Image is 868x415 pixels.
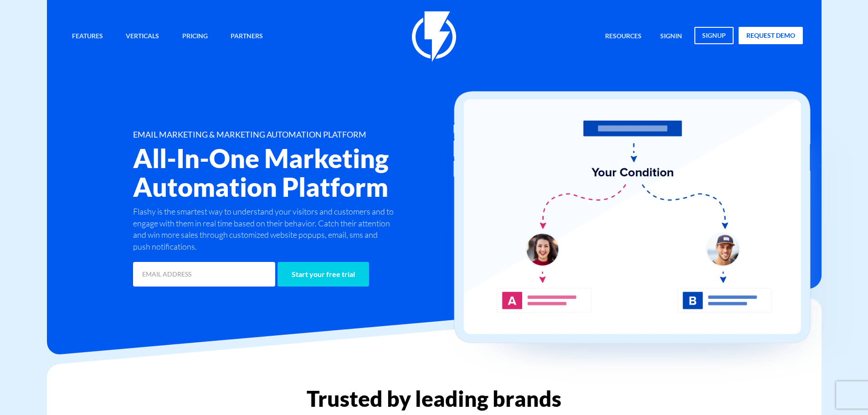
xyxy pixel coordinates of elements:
[133,206,396,253] p: Flashy is the smartest way to understand your visitors and customers and to engage with them in r...
[653,27,689,46] a: signin
[694,27,734,44] a: signup
[598,27,648,46] a: Resources
[133,130,488,139] h1: EMAIL MARKETING & MARKETING AUTOMATION PLATFORM
[65,27,110,46] a: Features
[133,262,275,287] input: EMAIL ADDRESS
[119,27,166,46] a: Verticals
[277,262,369,287] input: Start your free trial
[133,144,488,201] h2: All-In-One Marketing Automation Platform
[47,387,822,410] h2: Trusted by leading brands
[739,27,803,44] a: request demo
[224,27,270,46] a: Partners
[175,27,215,46] a: Pricing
